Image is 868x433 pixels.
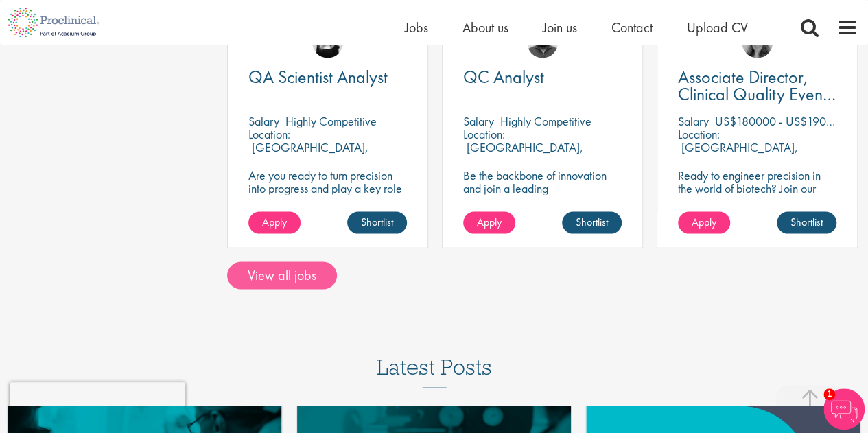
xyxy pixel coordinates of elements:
img: Chatbot [823,388,865,430]
p: Be the backbone of innovation and join a leading pharmaceutical company to help keep life-changin... [463,168,622,233]
span: Location: [248,126,290,141]
a: About us [462,19,508,36]
a: Apply [463,211,515,233]
a: Join us [543,19,577,36]
a: View all jobs [227,261,337,289]
span: Apply [692,214,716,229]
span: Salary [678,113,709,128]
p: Highly Competitive [500,113,591,128]
span: Apply [477,214,502,229]
a: Contact [611,19,653,36]
span: QA Scientist Analyst [248,65,388,88]
p: Ready to engineer precision in the world of biotech? Join our client's cutting-edge team and play... [678,168,836,246]
a: QA Scientist Analyst [248,68,407,85]
span: QC Analyst [463,65,544,88]
a: Shortlist [777,211,836,233]
p: [GEOGRAPHIC_DATA], [GEOGRAPHIC_DATA] [248,139,368,167]
span: Location: [463,126,505,141]
span: Salary [463,113,494,128]
a: Associate Director, Clinical Quality Event Management (GCP) [678,68,836,102]
a: Shortlist [347,211,407,233]
p: Highly Competitive [285,113,377,128]
a: Apply [678,211,730,233]
span: Location: [678,126,720,141]
a: Jobs [405,19,428,36]
span: 1 [823,388,835,400]
a: QC Analyst [463,68,622,85]
a: Shortlist [562,211,622,233]
a: Upload CV [687,19,748,36]
h3: Latest Posts [377,355,492,388]
a: Apply [248,211,301,233]
span: Salary [248,113,279,128]
p: Are you ready to turn precision into progress and play a key role in shaping the future of pharma... [248,168,407,220]
p: [GEOGRAPHIC_DATA], [GEOGRAPHIC_DATA] [463,139,583,167]
span: Apply [262,214,287,229]
iframe: reCAPTCHA [10,382,185,423]
span: Associate Director, Clinical Quality Event Management (GCP) [678,65,836,122]
p: [GEOGRAPHIC_DATA], [GEOGRAPHIC_DATA] [678,139,798,167]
